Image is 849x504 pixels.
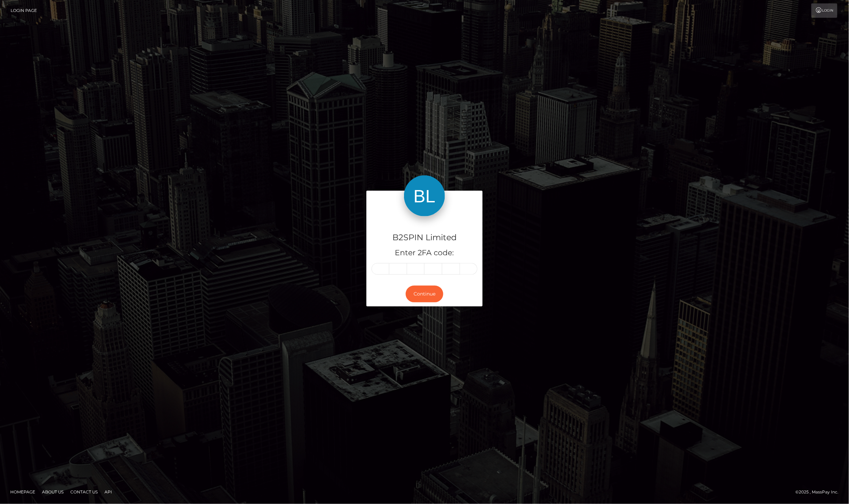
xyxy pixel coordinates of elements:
a: About Us [39,487,66,497]
h5: Enter 2FA code: [372,248,477,258]
a: Login [811,3,837,18]
h4: B2SPIN Limited [372,232,477,244]
a: Login Page [11,3,37,18]
img: B2SPIN Limited [404,175,445,216]
a: Homepage [8,487,38,497]
div: © 2025 , MassPay Inc. [796,488,844,496]
a: Contact Us [68,487,100,497]
a: API [102,487,115,497]
button: Continue [406,286,443,302]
